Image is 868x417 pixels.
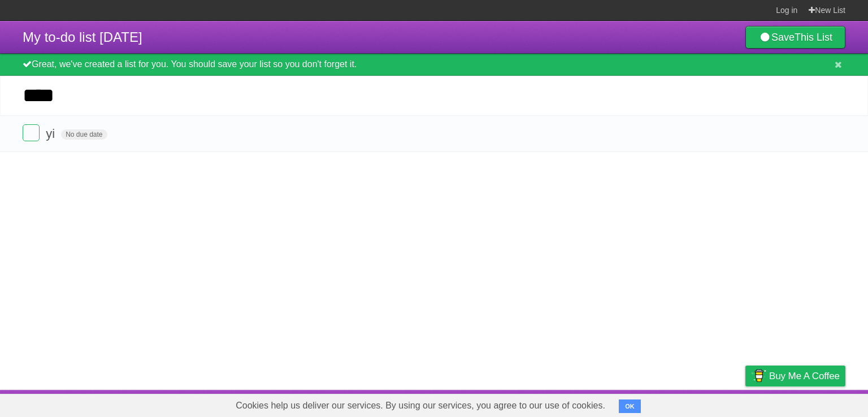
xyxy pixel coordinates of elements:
[774,393,845,414] a: Suggest a feature
[224,394,617,417] span: Cookies help us deliver our services. By using our services, you agree to our use of cookies.
[745,26,845,49] a: SaveThis List
[795,32,832,43] b: This List
[595,393,619,414] a: About
[751,366,766,385] img: Buy me a coffee
[692,393,717,414] a: Terms
[769,366,840,386] span: Buy me a coffee
[632,393,678,414] a: Developers
[619,399,641,413] button: OK
[61,129,107,140] span: No due date
[731,393,760,414] a: Privacy
[23,29,142,45] span: My to-do list [DATE]
[23,124,40,141] label: Done
[46,127,58,141] span: yi
[745,366,845,386] a: Buy me a coffee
